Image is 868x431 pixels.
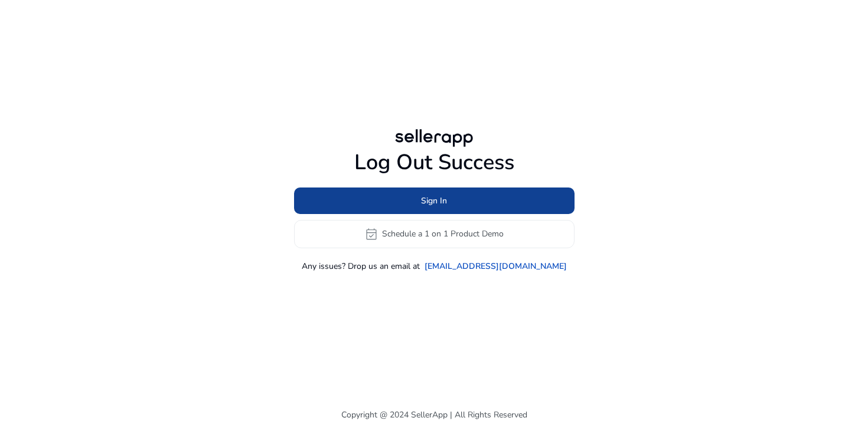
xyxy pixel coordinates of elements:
span: event_available [364,227,378,241]
h1: Log Out Success [294,150,575,175]
p: Any issues? Drop us an email at [302,260,420,272]
span: Sign In [421,195,447,207]
a: [EMAIL_ADDRESS][DOMAIN_NAME] [425,260,567,272]
button: Sign In [294,187,575,214]
button: event_availableSchedule a 1 on 1 Product Demo [294,220,575,248]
